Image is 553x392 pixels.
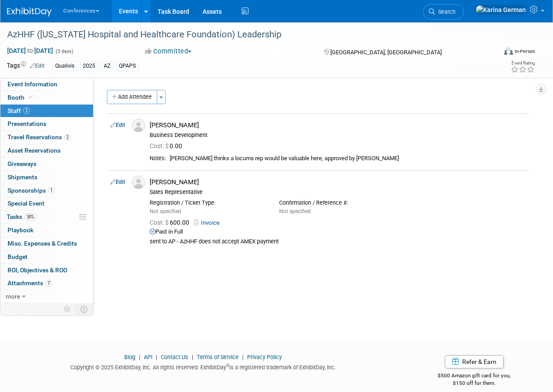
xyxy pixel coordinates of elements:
span: 2 [64,134,71,141]
a: Staff2 [0,105,93,117]
a: Contact Us [161,354,188,360]
div: Copyright © 2025 ExhibitDay, Inc. All rights reserved. ExhibitDay is a registered trademark of Ex... [7,361,400,372]
span: to [26,47,34,54]
span: 30% [24,214,37,220]
a: Privacy Policy [247,354,282,360]
div: Sales Representative [150,189,525,196]
div: [PERSON_NAME] [150,178,525,186]
img: Format-Inperson.png [504,48,513,55]
a: more [0,290,93,303]
div: AZ [101,61,113,71]
sup: ® [226,363,229,368]
a: Shipments [0,171,93,184]
button: Add Attendee [107,90,157,104]
div: AzHHF ([US_STATE] Hospital and Healthcare Foundation) Leadership [4,27,490,43]
span: 7 [45,280,52,287]
span: Asset Reservations [8,147,61,154]
span: | [154,354,159,360]
span: Attachments [8,279,52,287]
div: Notes: [150,155,166,162]
button: Committed [142,47,195,56]
td: Tags [7,61,45,71]
i: Booth reservation complete [28,95,33,100]
span: Booth [8,94,35,101]
a: Attachments7 [0,277,93,290]
div: Business Development [150,132,525,139]
div: Qualivis [53,61,77,71]
span: (3 days) [55,48,73,54]
span: Giveaways [8,160,37,167]
div: Event Format [458,46,535,60]
span: Cost: $ [150,219,170,226]
img: Associate-Profile-5.png [132,119,145,132]
span: Not specified [150,208,181,214]
a: Presentations [0,117,93,130]
a: Special Event [0,197,93,210]
td: Toggle Event Tabs [75,303,94,315]
a: Playbook [0,224,93,237]
div: [PERSON_NAME] [150,121,525,129]
span: Not specified [279,208,311,214]
span: Event Information [8,81,57,88]
a: Edit [110,122,125,128]
span: 600.00 [150,219,193,226]
a: Misc. Expenses & Credits [0,237,93,250]
div: QPAPS [116,61,138,71]
span: Budget [8,253,28,260]
a: Asset Reservations [0,144,93,157]
a: Giveaways [0,158,93,170]
span: Staff [8,107,30,114]
div: Registration / Ticket Type: [150,199,266,206]
span: | [190,354,195,360]
div: $150 off for them. [413,380,535,387]
a: Search [423,4,464,20]
a: Event Information [0,78,93,91]
div: sent to AP - AzHHF does not accept AMEX payment [150,238,525,246]
a: Blog [124,354,135,360]
span: Presentations [8,120,46,127]
img: ExhibitDay [7,8,52,16]
span: [DATE] [DATE] [7,47,53,55]
span: ROI, Objectives & ROO [8,267,67,274]
a: Edit [110,179,125,185]
span: Misc. Expenses & Credits [8,240,77,247]
span: Shipments [8,174,37,181]
a: Edit [30,63,45,69]
span: Travel Reservations [8,133,71,141]
div: [PERSON_NAME] thinks a locums rep would be valuable here, approved by [PERSON_NAME] [170,155,525,162]
a: Invoice [194,219,223,226]
span: Sponsorships [8,187,55,194]
span: 0.00 [150,142,186,150]
span: [GEOGRAPHIC_DATA], [GEOGRAPHIC_DATA] [330,49,442,56]
a: Booth [0,91,93,104]
td: Personalize Event Tab Strip [60,303,75,315]
span: more [6,293,20,300]
a: Sponsorships1 [0,184,93,197]
span: | [240,354,246,360]
span: Playbook [8,226,33,234]
a: ROI, Objectives & ROO [0,264,93,277]
div: 2025 [80,61,98,71]
span: Special Event [8,200,45,207]
span: | [137,354,142,360]
a: API [144,354,152,360]
a: Travel Reservations2 [0,131,93,144]
div: $500 Amazon gift card for you, [413,366,535,387]
span: 1 [48,187,55,194]
a: Tasks30% [0,210,93,223]
span: Tasks [7,213,37,220]
div: Confirmation / Reference #: [279,199,395,206]
a: Budget [0,251,93,263]
span: 2 [23,107,30,114]
img: Karina German [476,5,526,15]
div: Event Rating [511,61,535,65]
span: Search [435,8,455,15]
img: Associate-Profile-5.png [132,176,145,189]
div: Paid in Full [150,228,525,236]
div: In-Person [514,48,535,55]
a: Refer & Earn [445,355,504,368]
span: Cost: $ [150,142,170,150]
a: Terms of Service [197,354,239,360]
